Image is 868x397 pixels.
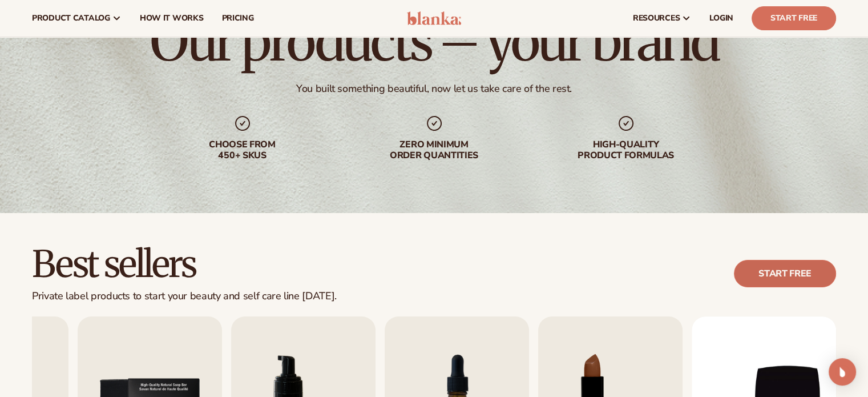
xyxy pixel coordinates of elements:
[32,290,337,303] div: Private label products to start your beauty and self care line [DATE].
[407,11,461,25] img: logo
[32,14,110,23] span: product catalog
[361,139,507,161] div: Zero minimum order quantities
[296,82,572,95] div: You built something beautiful, now let us take care of the rest.
[633,14,680,23] span: resources
[709,14,733,23] span: LOGIN
[553,139,699,161] div: High-quality product formulas
[829,358,856,386] div: Open Intercom Messenger
[221,14,253,23] span: pricing
[752,6,836,30] a: Start Free
[150,14,718,69] h1: Our products – your brand
[734,260,836,287] a: Start free
[169,139,316,161] div: Choose from 450+ Skus
[32,245,337,283] h2: Best sellers
[140,14,204,23] span: How It Works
